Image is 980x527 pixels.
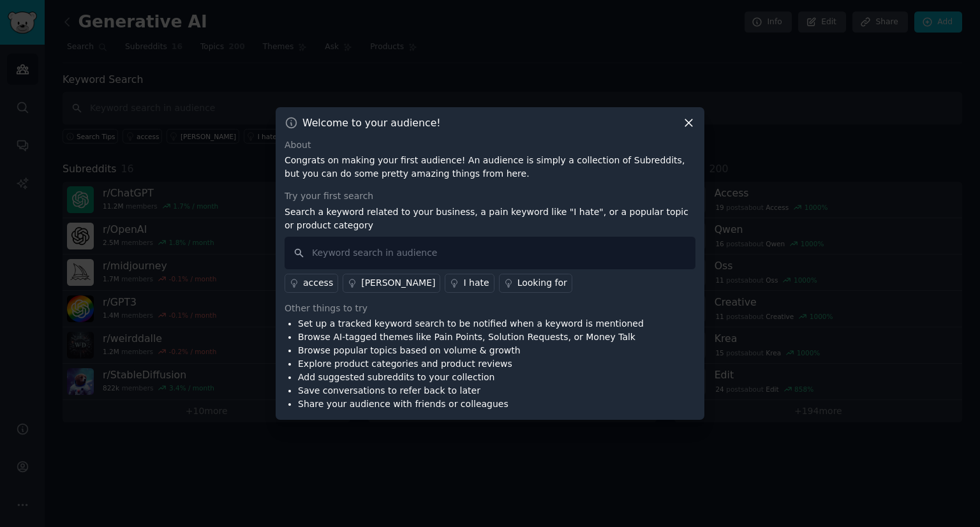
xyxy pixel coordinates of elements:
li: Save conversations to refer back to later [298,384,644,397]
a: Looking for [499,274,572,293]
h3: Welcome to your audience! [302,116,441,130]
li: Share your audience with friends or colleagues [298,397,644,411]
p: Search a keyword related to your business, a pain keyword like "I hate", or a popular topic or pr... [285,205,695,232]
p: Congrats on making your first audience! An audience is simply a collection of Subreddits, but you... [285,154,695,181]
li: Explore product categories and product reviews [298,357,644,371]
div: [PERSON_NAME] [361,276,435,290]
div: Looking for [517,276,567,290]
div: I hate [463,276,489,290]
a: I hate [445,274,494,293]
a: [PERSON_NAME] [343,274,440,293]
a: access [285,274,338,293]
li: Set up a tracked keyword search to be notified when a keyword is mentioned [298,317,644,330]
input: Keyword search in audience [285,237,695,269]
li: Browse popular topics based on volume & growth [298,344,644,357]
div: access [303,276,333,290]
li: Browse AI-tagged themes like Pain Points, Solution Requests, or Money Talk [298,330,644,344]
div: Other things to try [285,302,695,315]
li: Add suggested subreddits to your collection [298,371,644,384]
div: Try your first search [285,189,695,203]
div: About [285,138,695,152]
